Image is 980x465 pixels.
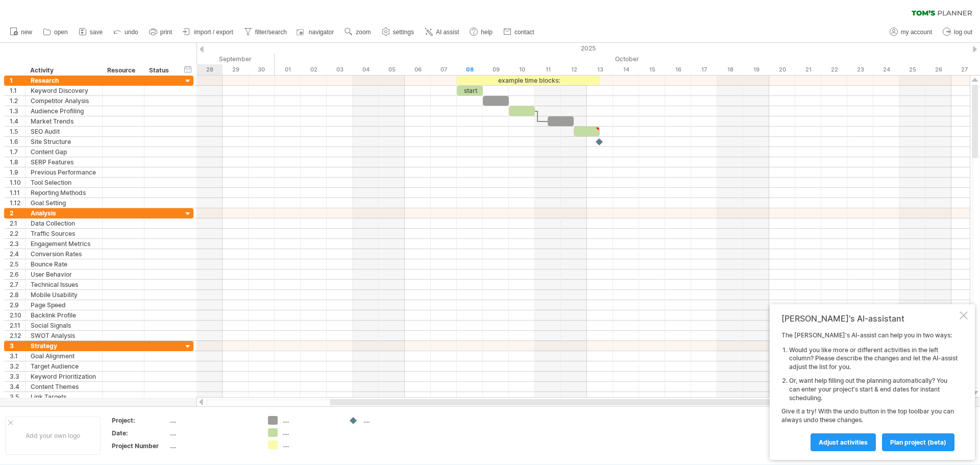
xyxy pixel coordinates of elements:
span: settings [393,29,414,36]
a: undo [111,26,141,39]
span: help [481,29,493,36]
div: Project: [112,416,168,425]
div: 2.11 [10,321,25,330]
span: my account [901,29,932,36]
div: Sunday, 12 October 2025 [561,64,587,75]
div: 2.9 [10,300,25,310]
a: help [467,26,496,39]
div: 2.10 [10,310,25,320]
div: Tuesday, 30 September 2025 [249,64,275,75]
div: Mobile Usability [31,290,97,300]
div: SWOT Analysis [31,331,97,340]
div: Date: [112,429,168,437]
div: Keyword Prioritization [31,372,97,381]
a: plan project (beta) [882,433,954,451]
div: Thursday, 23 October 2025 [847,64,873,75]
div: 1.4 [10,116,25,126]
div: Wednesday, 22 October 2025 [821,64,847,75]
div: 3.1 [10,351,25,361]
div: Research [31,76,97,85]
div: Social Signals [31,321,97,330]
div: .... [170,416,256,425]
div: Wednesday, 15 October 2025 [639,64,665,75]
div: Thursday, 16 October 2025 [665,64,691,75]
div: Thursday, 9 October 2025 [483,64,509,75]
div: example time blocks: [457,76,600,85]
div: SERP Features [31,157,97,167]
a: save [76,26,106,39]
div: Technical Issues [31,280,97,289]
div: Reporting Methods [31,188,97,198]
div: .... [363,416,419,425]
div: 2.7 [10,280,25,289]
span: contact [514,29,534,36]
div: Competitor Analysis [31,96,97,106]
span: import / export [194,29,233,36]
div: Audience Profiling [31,106,97,116]
div: 2.1 [10,218,25,228]
a: zoom [342,26,374,39]
div: Monday, 20 October 2025 [769,64,795,75]
div: 1.11 [10,188,25,198]
div: The [PERSON_NAME]'s AI-assist can help you in two ways: Give it a try! With the undo button in th... [781,331,958,451]
div: Add your own logo [5,417,101,455]
div: Thursday, 2 October 2025 [301,64,327,75]
div: 2.8 [10,290,25,300]
div: 1.9 [10,167,25,177]
span: zoom [356,29,371,36]
div: 2.12 [10,331,25,340]
div: Resource [107,65,138,76]
span: open [54,29,68,36]
span: new [21,29,32,36]
div: Status [149,65,171,76]
div: Sunday, 5 October 2025 [379,64,405,75]
div: 1.7 [10,147,25,157]
div: 3.2 [10,361,25,371]
div: Analysis [31,208,97,218]
div: 2.3 [10,239,25,249]
div: Goal Setting [31,198,97,208]
div: Project Number [112,442,168,450]
a: Adjust activities [811,433,876,451]
div: 3.5 [10,392,25,402]
li: Or, want help filling out the planning automatically? You can enter your project's start & end da... [789,377,958,402]
span: Adjust activities [819,438,868,446]
div: Tool Selection [31,178,97,187]
div: SEO Audit [31,127,97,136]
div: Saturday, 4 October 2025 [353,64,379,75]
div: Monday, 27 October 2025 [951,64,977,75]
div: 1.3 [10,106,25,116]
span: undo [125,29,138,36]
div: Data Collection [31,218,97,228]
a: print [146,26,175,39]
a: navigator [295,26,337,39]
div: Friday, 24 October 2025 [873,64,899,75]
span: log out [954,29,972,36]
div: Monday, 13 October 2025 [587,64,613,75]
div: [PERSON_NAME]'s AI-assistant [781,313,958,324]
div: .... [283,428,338,437]
a: AI assist [422,26,462,39]
div: Page Speed [31,300,97,310]
div: Keyword Discovery [31,86,97,95]
div: 1.8 [10,157,25,167]
div: 1.2 [10,96,25,106]
span: navigator [309,29,334,36]
div: Tuesday, 14 October 2025 [613,64,639,75]
div: 2.5 [10,259,25,269]
div: 3 [10,341,25,351]
div: Friday, 10 October 2025 [509,64,535,75]
div: Sunday, 28 September 2025 [197,64,223,75]
div: Link Targets [31,392,97,402]
div: start [457,86,483,95]
a: filter/search [241,26,290,39]
div: 1 [10,76,25,85]
div: Content Themes [31,382,97,391]
div: User Behavior [31,270,97,279]
div: Backlink Profile [31,310,97,320]
div: Activity [30,65,96,76]
div: Saturday, 18 October 2025 [717,64,743,75]
a: import / export [180,26,236,39]
li: Would you like more or different activities in the left column? Please describe the changes and l... [789,346,958,372]
div: Wednesday, 8 October 2025 [457,64,483,75]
